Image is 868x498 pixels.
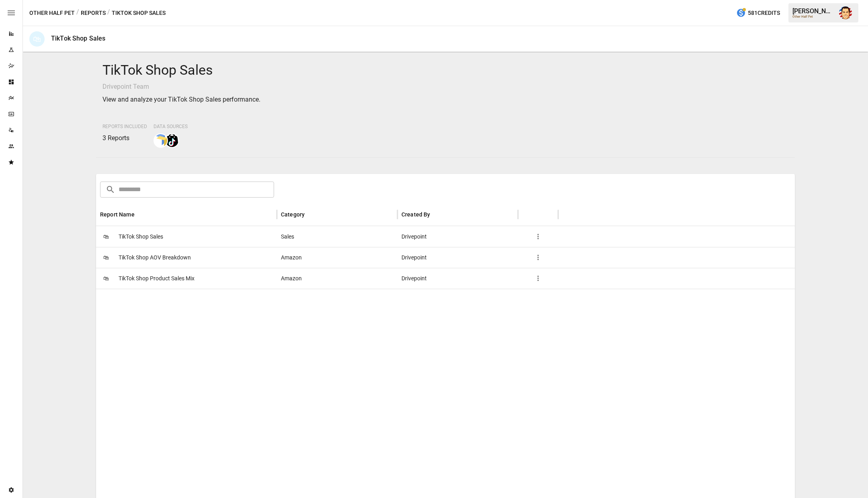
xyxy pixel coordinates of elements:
button: Sort [135,209,147,220]
p: 3 Reports [102,133,147,143]
div: Sales [277,226,397,247]
button: Reports [81,8,106,18]
button: 581Credits [733,6,783,20]
div: Other Half Pet [792,15,834,18]
div: Drivepoint [397,247,518,268]
span: 🛍 [100,251,112,263]
p: View and analyze your TikTok Shop Sales performance. [102,95,788,104]
div: Drivepoint [397,268,518,289]
img: Austin Gardner-Smith [839,6,852,19]
span: Reports Included [102,124,147,129]
span: 🛍 [100,272,112,284]
span: Data Sources [154,124,188,129]
div: 🛍 [29,31,45,47]
div: TikTok Shop Sales [51,35,106,42]
img: smart model [154,134,167,147]
div: / [107,8,110,18]
span: TikTok Shop Product Sales Mix [119,268,194,289]
span: TikTok Shop Sales [119,227,163,247]
div: Amazon [277,268,397,289]
button: Sort [305,209,317,220]
div: Report Name [100,211,135,218]
img: tiktok [166,134,178,147]
div: [PERSON_NAME] [792,7,834,15]
button: Austin Gardner-Smith [834,2,857,24]
div: Amazon [277,247,397,268]
div: Drivepoint [397,226,518,247]
h4: TikTok Shop Sales [102,62,788,79]
button: Sort [431,209,442,220]
div: / [76,8,79,18]
button: Other Half Pet [29,8,75,18]
span: 🛍 [100,231,112,243]
div: Category [281,211,305,218]
div: Created By [401,211,430,218]
span: TikTok Shop AOV Breakdown [119,247,191,268]
span: 581 Credits [748,8,780,18]
p: Drivepoint Team [102,82,788,92]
